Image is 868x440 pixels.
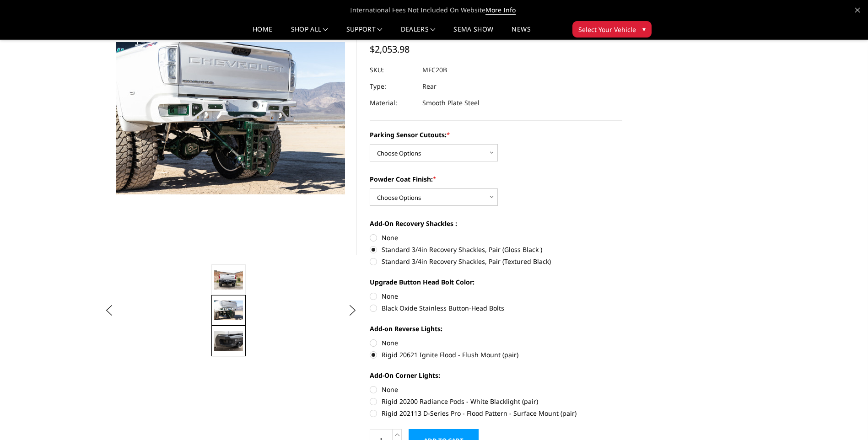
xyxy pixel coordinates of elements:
[642,24,646,34] span: ▾
[214,300,243,320] img: 2020-2025 Chevrolet / GMC 2500-3500 - Freedom Series - Rear Bumper
[401,26,436,39] a: Dealers
[370,130,622,140] label: Parking Sensor Cutouts:
[291,26,328,39] a: shop all
[370,291,622,301] label: None
[422,95,480,111] dd: Smooth Plate Steel
[485,5,516,15] a: More Info
[370,233,622,242] label: None
[370,174,622,184] label: Powder Coat Finish:
[370,408,622,418] label: Rigid 202113 D-Series Pro - Flood Pattern - Surface Mount (pair)
[370,303,622,313] label: Black Oxide Stainless Button-Head Bolts
[214,331,243,350] img: 2020-2025 Chevrolet / GMC 2500-3500 - Freedom Series - Rear Bumper
[370,370,622,380] label: Add-On Corner Lights:
[370,385,622,394] label: None
[253,26,272,39] a: Home
[370,350,622,360] label: Rigid 20621 Ignite Flood - Flush Mount (pair)
[370,62,415,78] dt: SKU:
[345,304,359,317] button: Next
[370,43,410,55] span: $2,053.98
[370,338,622,348] label: None
[370,257,622,266] label: Standard 3/4in Recovery Shackles, Pair (Textured Black)
[370,95,415,111] dt: Material:
[512,26,530,39] a: News
[105,1,764,19] span: International Fees Not Included On Website
[370,78,415,95] dt: Type:
[214,270,243,289] img: 2020-2025 Chevrolet / GMC 2500-3500 - Freedom Series - Rear Bumper
[346,26,383,39] a: Support
[578,25,636,34] span: Select Your Vehicle
[822,396,868,440] iframe: Chat Widget
[102,304,116,317] button: Previous
[370,245,622,254] label: Standard 3/4in Recovery Shackles, Pair (Gloss Black )
[422,78,437,95] dd: Rear
[422,62,447,78] dd: MFC20B
[370,219,622,228] label: Add-On Recovery Shackles :
[370,277,622,287] label: Upgrade Button Head Bolt Color:
[370,324,622,333] label: Add-on Reverse Lights:
[572,21,652,38] button: Select Your Vehicle
[370,397,622,406] label: Rigid 20200 Radiance Pods - White Blacklight (pair)
[453,26,493,39] a: SEMA Show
